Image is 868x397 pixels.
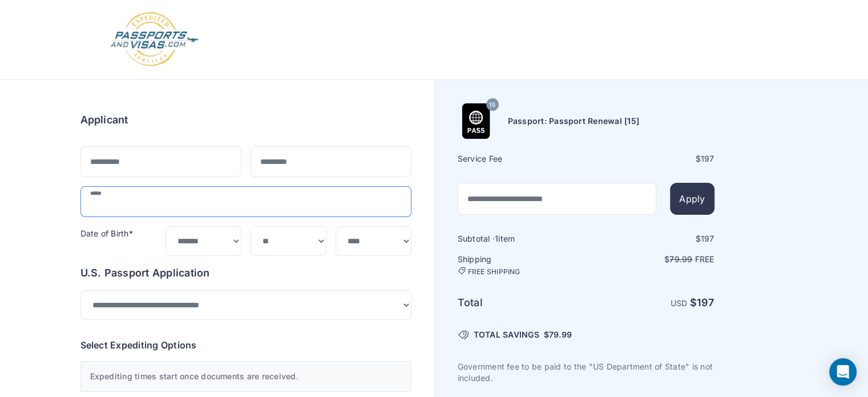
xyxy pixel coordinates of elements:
[458,361,714,384] p: Government fee to be paid to the "US Department of State" is not included.
[80,112,128,128] h6: Applicant
[458,153,585,165] h6: Service Fee
[109,11,200,68] img: Logo
[690,296,714,308] strong: $
[587,254,714,265] p: $
[458,233,585,244] h6: Subtotal · item
[474,329,539,340] span: TOTAL SAVINGS
[80,338,411,352] h6: Select Expediting Options
[701,234,714,243] span: 197
[587,153,714,165] div: $
[458,254,585,276] h6: Shipping
[671,298,688,308] span: USD
[669,254,692,264] span: 79.99
[829,358,857,386] div: Open Intercom Messenger
[695,254,714,264] span: Free
[458,295,585,311] h6: Total
[544,329,572,340] span: $
[701,154,714,163] span: 197
[458,103,494,139] img: Product Name
[587,233,714,244] div: $
[549,330,572,339] span: 79.99
[80,228,133,238] label: Date of Birth*
[495,234,498,243] span: 1
[80,265,411,281] h6: U.S. Passport Application
[508,115,639,127] h6: Passport: Passport Renewal [15]
[697,296,714,308] span: 197
[670,183,714,215] button: Apply
[80,361,411,392] div: Expediting times start once documents are received.
[468,267,520,276] span: FREE SHIPPING
[489,98,495,113] span: 15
